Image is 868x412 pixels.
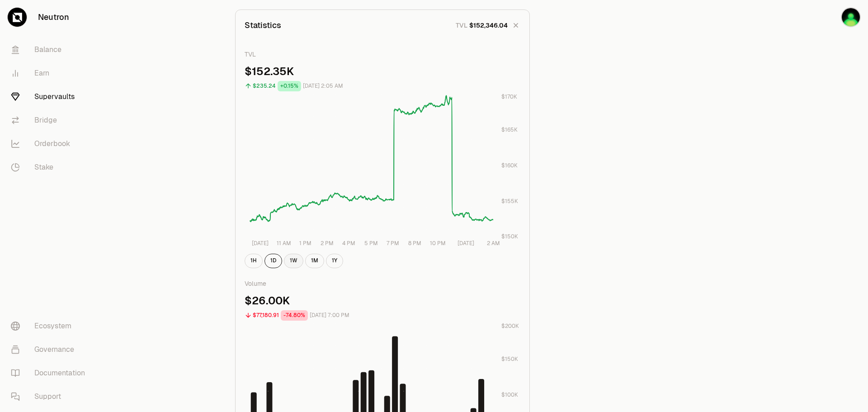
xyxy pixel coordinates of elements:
a: Earn [4,62,98,85]
a: Ecosystem [4,314,98,338]
a: Documentation [4,361,98,385]
p: Statistics [245,19,281,32]
a: Bridge [4,109,98,132]
tspan: 11 AM [277,239,291,246]
p: TVL [245,50,520,59]
div: $26.00K [245,294,520,308]
a: Orderbook [4,132,98,156]
div: [DATE] 7:00 PM [310,310,349,321]
span: $152,346.04 [469,21,508,30]
a: Stake [4,156,98,179]
tspan: 7 PM [387,239,399,246]
a: Support [4,385,98,408]
tspan: $165K [501,126,518,133]
button: 1D [264,254,282,268]
div: -74.80% [281,310,308,321]
tspan: $160K [501,161,518,169]
p: TVL [456,21,467,30]
button: 1M [305,254,324,268]
div: $152.35K [245,64,520,79]
button: 1W [284,254,303,268]
button: 1Y [326,254,343,268]
tspan: $150K [501,233,518,240]
a: Supervaults [4,85,98,109]
tspan: [DATE] [252,239,269,246]
tspan: $170K [501,93,517,100]
a: Balance [4,38,98,62]
tspan: 2 AM [487,239,500,246]
tspan: $155K [501,197,518,204]
tspan: $100K [501,391,518,398]
div: +0.15% [278,81,301,91]
tspan: 1 PM [299,239,311,246]
tspan: $200K [501,322,519,329]
div: $77,180.91 [253,310,279,321]
p: Volume [245,279,520,288]
div: [DATE] 2:05 AM [303,81,343,91]
tspan: 2 PM [321,239,334,246]
button: StatisticsTVL$152,346.04 [236,10,529,41]
tspan: [DATE] [458,239,474,246]
div: $235.24 [253,81,276,91]
a: Governance [4,338,98,361]
tspan: 10 PM [430,239,446,246]
tspan: $150K [501,355,518,363]
tspan: 4 PM [342,239,355,246]
tspan: 8 PM [408,239,421,246]
button: 1H [245,254,263,268]
tspan: 5 PM [364,239,378,246]
img: flarnrules [841,7,861,27]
